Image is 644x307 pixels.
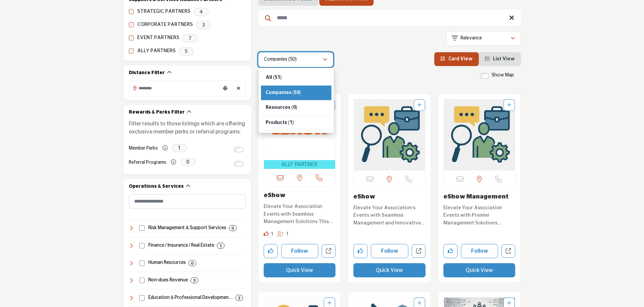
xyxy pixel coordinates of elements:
[129,35,134,40] input: EVENT PARTNERS checkbox
[129,143,158,154] label: Member Perks
[129,9,134,14] input: STRATEGIC PARTNERS checkbox
[281,244,319,258] button: Follow
[353,263,426,277] button: Quick View
[264,99,335,169] a: Open Listing in new tab
[234,147,243,152] input: Switch to Member Perks
[266,75,272,80] span: All
[219,243,222,248] b: 1
[461,35,482,42] p: Relevance
[232,226,234,231] b: 0
[139,260,145,266] input: Select Human Resources checkbox
[353,204,426,227] p: Elevate Your Association's Events with Seamless Management and Innovative Technology Solutions. T...
[353,203,426,227] a: Elevate Your Association's Events with Seamless Management and Innovative Technology Solutions. T...
[322,244,335,258] a: Open eshow in new tab
[412,244,426,258] a: Open eshow3 in new tab
[264,263,336,277] button: Quick View
[448,57,473,61] span: Card View
[492,72,514,79] label: Show Map
[353,244,368,258] button: Like company
[194,8,209,16] span: 4
[191,261,194,266] b: 0
[148,277,188,284] h4: Non-dues Revenue: Programs like affinity partnerships, sponsorships, and other revenue-generating...
[179,47,194,56] span: 5
[354,99,425,170] img: eShow
[286,232,289,237] span: 1
[264,56,297,63] p: Companies (50)
[234,161,243,166] input: Switch to Referral Programs
[277,231,289,238] div: Followers
[354,99,425,170] a: Open Listing in new tab
[172,144,187,152] span: 1
[264,244,278,258] button: Like company
[129,49,134,54] input: ALLY PARTNERS checkbox
[191,277,198,283] div: 3 Results For Non-dues Revenue
[444,99,515,170] a: Open Listing in new tab
[440,57,473,61] a: View Card
[264,201,336,226] a: Elevate Your Association Events with Seamless Management Solutions This company specializes in pr...
[148,225,226,232] h4: Risk Management & Support Services: Services for cancellation insurance and transportation soluti...
[235,295,243,301] div: 2 Results For Education & Professional Development
[188,260,196,266] div: 0 Results For Human Resources
[443,193,516,201] h3: eShow Management
[264,192,336,199] h3: eShow
[217,243,225,249] div: 1 Results For Finance / Insurance / Real Estate
[271,232,274,237] span: 1
[443,244,458,258] button: Like company
[493,57,515,61] span: List View
[264,231,269,236] i: Like
[129,183,184,190] h2: Operations & Services
[501,244,515,258] a: Open eshow-management in new tab
[137,34,179,42] label: EVENT PARTNERS
[139,225,145,231] input: Select Risk Management & Support Services checkbox
[139,295,145,301] input: Select Education & Professional Development checkbox
[443,204,516,227] p: Elevate Your Association Events with Premier Management Solutions Tailored for Success. As a lead...
[129,194,246,209] input: Search Category
[353,194,375,200] a: eShow
[139,243,145,248] input: Select Finance / Insurance / Real Estate checkbox
[479,52,521,66] li: List View
[129,82,220,95] input: Search Location
[129,120,246,136] p: Filter results to those listings which are offering exclusive member perks or referral programs.
[288,120,294,125] b: (1)
[485,57,515,61] a: View List
[229,225,237,231] div: 0 Results For Risk Management & Support Services
[129,157,166,168] label: Referral Programs
[258,52,333,67] button: Companies (50)
[434,52,479,66] li: Card View
[417,103,421,108] a: Add To List
[292,90,301,95] b: (50)
[443,263,516,277] button: Quick View
[139,278,145,283] input: Select Non-dues Revenue checkbox
[443,203,516,227] a: Elevate Your Association Events with Premier Management Solutions Tailored for Success. As a lead...
[264,192,286,198] a: eShow
[137,47,176,55] label: ALLY PARTNERS
[291,105,297,110] b: (0)
[137,21,193,29] label: CORPORATE PARTNERS
[148,242,214,249] h4: Finance / Insurance / Real Estate: Financial management, accounting, insurance, banking, payroll,...
[148,259,186,266] h4: Human Resources: Services and solutions for employee management, benefits, recruiting, compliance...
[129,22,134,27] input: CORPORATE PARTNERS checkbox
[507,103,511,108] a: Add To List
[371,244,408,258] button: Follow
[273,75,282,80] b: (51)
[129,70,165,76] h2: Distance Filter
[417,301,421,306] a: Add To List
[266,105,290,110] span: Resources
[193,278,196,283] b: 3
[264,203,336,226] p: Elevate Your Association Events with Seamless Management Solutions This company specializes in pr...
[258,68,334,133] div: Companies (50)
[238,296,240,300] b: 2
[220,82,230,96] div: Choose your current location
[266,120,287,125] span: Products
[461,244,498,258] button: Follow
[353,193,426,201] h3: eShow
[266,90,291,95] span: Companies
[444,99,515,170] img: eShow Management
[507,301,511,306] a: Add To List
[196,21,211,29] span: 3
[327,301,331,306] a: Add To List
[180,158,196,166] span: 0
[148,295,233,301] h4: Education & Professional Development: Training, certification, career development, and learning s...
[443,194,508,200] a: eShow Management
[129,109,185,116] h2: Rewards & Perks Filter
